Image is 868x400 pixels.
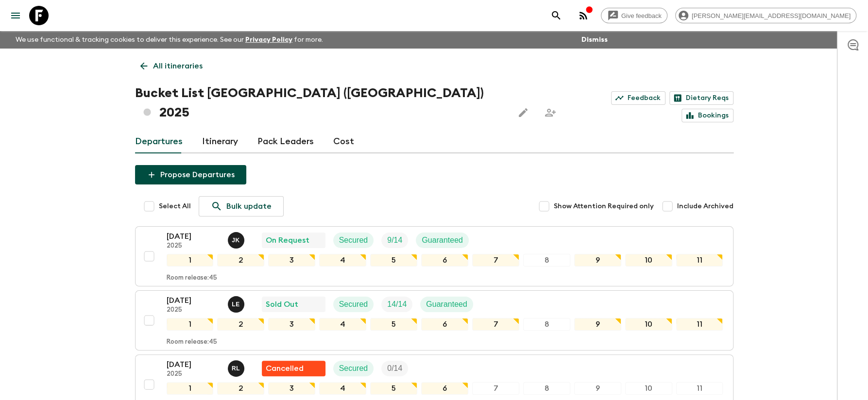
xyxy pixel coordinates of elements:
[202,130,238,153] a: Itinerary
[677,201,733,211] span: Include Archived
[676,382,723,395] div: 11
[625,254,672,267] div: 10
[135,226,733,286] button: [DATE]2025Jamie KeenanOn RequestSecuredTrip FillGuaranteed1234567891011Room release:45
[370,382,417,395] div: 5
[625,318,672,331] div: 10
[167,242,220,250] p: 2025
[387,363,402,374] p: 0 / 14
[228,363,246,371] span: Rabata Legend Mpatamali
[159,201,191,211] span: Select All
[167,382,214,395] div: 1
[669,91,733,105] a: Dietary Reqs
[217,318,264,331] div: 2
[135,56,208,76] a: All itineraries
[232,365,240,372] p: R L
[232,236,240,244] p: J K
[153,60,203,72] p: All itineraries
[574,254,621,267] div: 9
[167,338,217,346] p: Room release: 45
[523,318,570,331] div: 8
[226,200,272,212] p: Bulk update
[675,8,856,23] div: [PERSON_NAME][EMAIL_ADDRESS][DOMAIN_NAME]
[472,318,519,331] div: 7
[676,318,723,331] div: 11
[541,103,560,122] span: Share this itinerary
[686,12,856,19] span: [PERSON_NAME][EMAIL_ADDRESS][DOMAIN_NAME]
[266,234,309,246] p: On Request
[257,130,314,153] a: Pack Leaders
[523,254,570,267] div: 8
[167,295,220,306] p: [DATE]
[228,232,246,249] button: JK
[381,361,408,376] div: Trip Fill
[262,361,325,376] div: Flash Pack cancellation
[167,274,217,282] p: Room release: 45
[616,12,667,19] span: Give feedback
[472,254,519,267] div: 7
[268,318,315,331] div: 3
[601,8,667,23] a: Give feedback
[167,359,220,370] p: [DATE]
[339,234,368,246] p: Secured
[135,290,733,350] button: [DATE]2025Leslie EdgarSold OutSecuredTrip FillGuaranteed1234567891011Room release:45
[228,296,246,313] button: LE
[387,234,402,246] p: 9 / 14
[333,297,374,312] div: Secured
[228,299,246,307] span: Leslie Edgar
[135,130,183,153] a: Departures
[554,201,654,211] span: Show Attention Required only
[268,382,315,395] div: 3
[228,360,246,377] button: RL
[381,233,408,248] div: Trip Fill
[217,382,264,395] div: 2
[333,130,354,153] a: Cost
[228,235,246,243] span: Jamie Keenan
[167,306,220,314] p: 2025
[381,297,412,312] div: Trip Fill
[370,254,417,267] div: 5
[421,318,468,331] div: 6
[333,233,374,248] div: Secured
[472,382,519,395] div: 7
[319,254,366,267] div: 4
[339,299,368,310] p: Secured
[245,36,292,43] a: Privacy Policy
[339,363,368,374] p: Secured
[199,196,284,217] a: Bulk update
[546,6,566,25] button: search adventures
[625,382,672,395] div: 10
[426,299,467,310] p: Guaranteed
[167,254,214,267] div: 1
[579,33,610,47] button: Dismiss
[135,83,506,122] h1: Bucket List [GEOGRAPHIC_DATA] ([GEOGRAPHIC_DATA]) 2025
[319,382,366,395] div: 4
[370,318,417,331] div: 5
[523,382,570,395] div: 8
[217,254,264,267] div: 2
[167,370,220,378] p: 2025
[574,318,621,331] div: 9
[12,31,327,49] p: We use functional & tracking cookies to deliver this experience. See our for more.
[6,6,25,25] button: menu
[266,363,304,374] p: Cancelled
[268,254,315,267] div: 3
[135,165,246,184] button: Propose Departures
[232,300,240,308] p: L E
[574,382,621,395] div: 9
[266,299,298,310] p: Sold Out
[333,361,374,376] div: Secured
[611,91,665,105] a: Feedback
[167,318,214,331] div: 1
[513,103,533,122] button: Edit this itinerary
[681,109,733,122] a: Bookings
[319,318,366,331] div: 4
[422,234,463,246] p: Guaranteed
[421,254,468,267] div: 6
[676,254,723,267] div: 11
[387,299,407,310] p: 14 / 14
[421,382,468,395] div: 6
[167,231,220,242] p: [DATE]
